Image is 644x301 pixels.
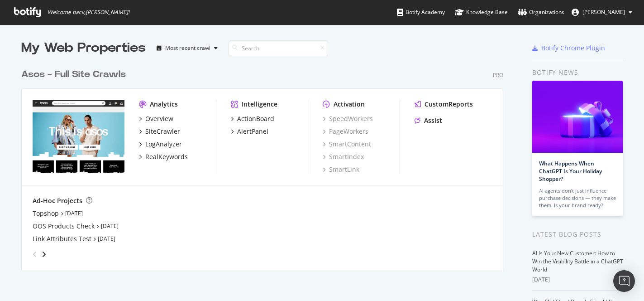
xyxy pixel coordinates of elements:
[532,81,623,153] img: What Happens When ChatGPT Is Your Holiday Shopper?
[139,127,180,136] a: SiteCrawler
[397,8,445,17] div: Botify Academy
[139,140,182,149] a: LogAnalyzer
[21,57,510,270] div: grid
[21,68,126,81] div: Asos - Full Site Crawls
[33,234,91,243] a: Link Attributes Test
[139,152,188,161] a: RealKeywords
[145,114,173,123] div: Overview
[41,250,47,259] div: angle-right
[237,114,274,123] div: ActionBoard
[145,152,188,161] div: RealKeywords
[21,39,146,57] div: My Web Properties
[532,249,623,273] a: AI Is Your New Customer: How to Win the Visibility Battle in a ChatGPT World
[21,68,129,81] a: Asos - Full Site Crawls
[532,68,623,78] div: Botify news
[532,276,623,284] div: [DATE]
[231,127,268,136] a: AlertPanel
[532,229,623,239] div: Latest Blog Posts
[564,5,639,19] button: [PERSON_NAME]
[229,40,328,56] input: Search
[145,127,180,136] div: SiteCrawler
[582,8,625,16] span: Shaghig Babikian
[33,222,95,231] a: OOS Products Check
[48,9,129,16] span: Welcome back, [PERSON_NAME] !
[65,209,83,217] a: [DATE]
[98,235,115,243] a: [DATE]
[165,45,210,51] div: Most recent crawl
[242,100,277,109] div: Intelligence
[323,152,364,161] a: SmartIndex
[541,44,605,53] div: Botify Chrome Plugin
[539,187,616,209] div: AI agents don’t just influence purchase decisions — they make them. Is your brand ready?
[493,71,503,79] div: Pro
[145,140,182,149] div: LogAnalyzer
[613,270,635,292] div: Open Intercom Messenger
[415,100,473,109] a: CustomReports
[323,127,368,136] a: PageWorkers
[334,100,365,109] div: Activation
[33,100,124,173] img: www.asos.com
[323,165,359,174] a: SmartLink
[29,247,41,262] div: angle-left
[455,8,508,17] div: Knowledge Base
[33,196,82,205] div: Ad-Hoc Projects
[139,114,173,123] a: Overview
[415,116,442,125] a: Assist
[532,44,605,53] a: Botify Chrome Plugin
[424,116,442,125] div: Assist
[323,114,373,123] a: SpeedWorkers
[237,127,268,136] div: AlertPanel
[425,100,473,109] div: CustomReports
[231,114,274,123] a: ActionBoard
[539,160,602,183] a: What Happens When ChatGPT Is Your Holiday Shopper?
[150,100,178,109] div: Analytics
[153,41,221,55] button: Most recent crawl
[518,8,564,17] div: Organizations
[33,209,59,218] a: Topshop
[101,222,119,230] a: [DATE]
[323,140,371,149] a: SmartContent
